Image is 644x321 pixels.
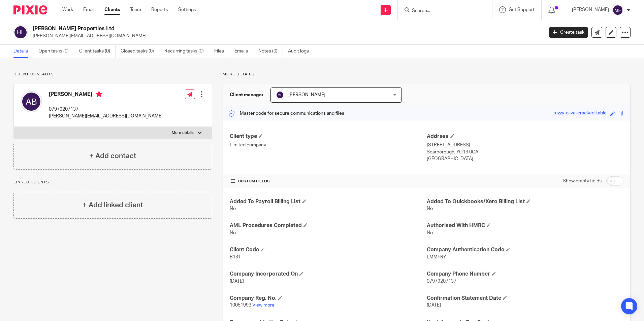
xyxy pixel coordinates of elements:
[33,33,539,39] p: [PERSON_NAME][EMAIL_ADDRESS][DOMAIN_NAME]
[49,91,163,99] h4: [PERSON_NAME]
[230,198,426,205] h4: Added To Payroll Billing List
[553,110,607,117] div: fuzzy-olive-cracked-table
[121,45,159,58] a: Closed tasks (0)
[427,133,623,140] h4: Address
[214,45,229,58] a: Files
[252,303,275,308] a: View more
[178,6,196,13] a: Settings
[230,230,236,235] span: No
[62,6,73,13] a: Work
[13,180,212,185] p: Linked clients
[230,255,241,259] span: B131
[33,25,438,32] h2: [PERSON_NAME] Properties Ltd
[223,72,631,77] p: More details
[230,142,426,148] p: Limited company
[172,130,194,136] p: More details
[427,198,623,205] h4: Added To Quickbooks/Xero Billing List
[96,91,102,98] i: Primary
[427,255,446,259] span: LMMFRY
[13,25,28,39] img: svg%3E
[230,92,264,98] h3: Client manager
[549,27,588,38] a: Create task
[130,6,141,13] a: Team
[427,246,623,253] h4: Company Authentication Code
[49,113,163,119] p: [PERSON_NAME][EMAIL_ADDRESS][DOMAIN_NAME]
[13,5,47,14] img: Pixie
[13,45,33,58] a: Details
[230,295,426,302] h4: Company Reg. No.
[164,45,209,58] a: Recurring tasks (0)
[13,72,212,77] p: Client contacts
[563,178,602,184] label: Show empty fields
[230,279,244,284] span: [DATE]
[104,6,120,13] a: Clients
[427,142,623,148] p: [STREET_ADDRESS]
[427,222,623,229] h4: Authorised With HMRC
[49,106,163,113] p: 07979207137
[151,6,168,13] a: Reports
[427,206,433,211] span: No
[288,93,325,97] span: [PERSON_NAME]
[427,295,623,302] h4: Confirmation Statement Date
[427,230,433,235] span: No
[230,179,426,184] h4: CUSTOM FIELDS
[234,45,253,58] a: Emails
[230,222,426,229] h4: AML Procedures Completed
[427,155,623,162] p: [GEOGRAPHIC_DATA]
[230,303,251,308] span: 10051993
[572,6,609,13] p: [PERSON_NAME]
[38,45,74,58] a: Open tasks (0)
[509,7,535,12] span: Get Support
[21,91,42,112] img: svg%3E
[230,133,426,140] h4: Client type
[612,5,623,15] img: svg%3E
[288,45,314,58] a: Audit logs
[411,8,472,14] input: Search
[83,6,94,13] a: Email
[427,279,456,284] span: 07979207137
[230,206,236,211] span: No
[276,91,284,99] img: svg%3E
[89,151,136,161] h4: + Add contact
[228,110,344,117] p: Master code for secure communications and files
[427,271,623,278] h4: Company Phone Number
[79,45,116,58] a: Client tasks (0)
[230,271,426,278] h4: Company Incorporated On
[230,246,426,253] h4: Client Code
[427,303,441,308] span: [DATE]
[427,149,623,155] p: Scarborough, YO13 0GA
[83,200,143,210] h4: + Add linked client
[258,45,283,58] a: Notes (0)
